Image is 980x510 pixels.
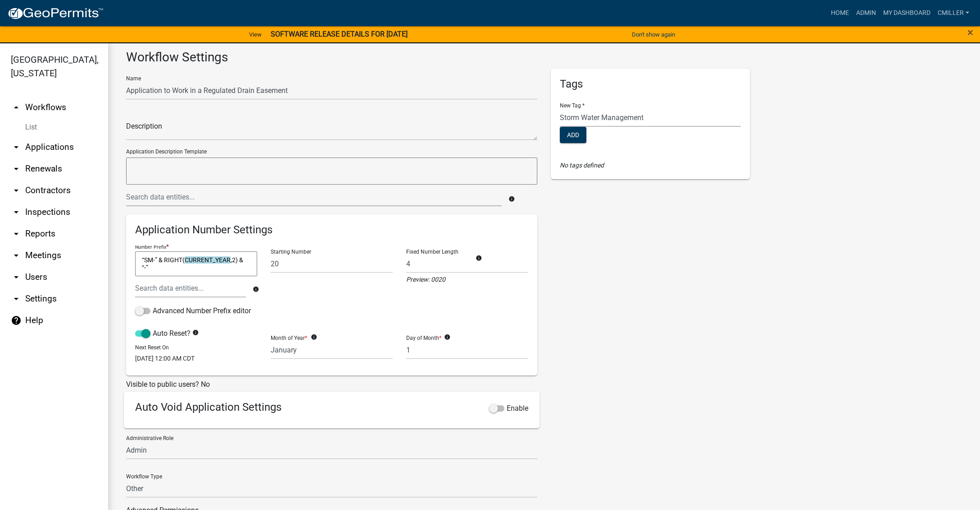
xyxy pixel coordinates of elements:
[11,315,22,326] i: help
[560,78,741,91] h5: Tags
[476,255,482,261] i: info
[11,142,22,153] i: arrow_drop_down
[126,148,537,156] p: Application Description Template
[135,244,166,250] p: Number Prefix
[560,127,586,143] button: Add
[11,163,22,174] i: arrow_drop_down
[135,345,169,350] label: Next Reset On
[311,334,317,340] i: info
[444,334,450,340] i: info
[11,228,22,239] i: arrow_drop_down
[11,102,22,113] i: arrow_drop_up
[11,272,22,283] i: arrow_drop_down
[245,27,265,42] a: View
[508,196,515,202] i: info
[126,188,502,206] input: Search data entities...
[271,30,408,38] strong: SOFTWARE RELEASE DETAILS FOR [DATE]
[489,403,528,414] label: Enable
[406,273,528,284] div: Preview: 0020
[11,185,22,196] i: arrow_drop_down
[135,223,528,236] h6: Application Number Settings
[827,5,853,22] a: Home
[126,381,210,388] label: Visible to public users? No
[11,293,22,304] i: arrow_drop_down
[628,27,679,42] button: Don't show again
[967,26,973,39] span: ×
[126,50,962,65] h3: Workflow Settings
[135,401,528,414] h6: Auto Void Application Settings
[853,5,880,22] a: Admin
[560,162,604,169] i: No tags defined
[135,279,246,297] input: Search data entities...
[135,306,251,316] label: Advanced Number Prefix editor
[135,354,257,363] div: [DATE] 12:00 AM CDT
[253,286,259,292] i: info
[135,328,191,339] label: Auto Reset?
[880,5,934,22] a: My Dashboard
[11,250,22,261] i: arrow_drop_down
[11,207,22,218] i: arrow_drop_down
[934,5,973,22] a: cmiller
[192,329,199,336] i: info
[967,27,973,38] button: Close
[126,148,537,206] wm-data-entity-autocomplete: Application Description Template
